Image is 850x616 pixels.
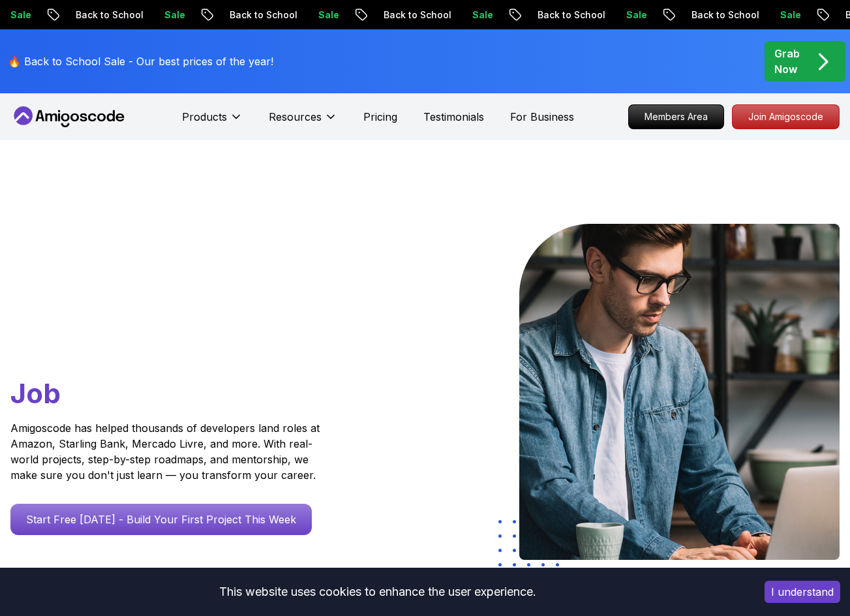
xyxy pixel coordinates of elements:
[341,8,382,22] p: Sale
[733,105,839,129] p: Join Amigoscode
[269,109,322,125] p: Resources
[714,8,802,22] p: Back to School
[732,104,840,129] a: Join Amigoscode
[182,109,243,135] button: Products
[802,8,844,22] p: Sale
[560,8,648,22] p: Back to School
[10,504,312,535] a: Start Free [DATE] - Build Your First Project This Week
[98,8,187,22] p: Back to School
[629,105,723,129] p: Members Area
[423,109,484,125] a: Testimonials
[628,104,724,129] a: Members Area
[519,224,840,560] img: hero
[363,109,397,125] a: Pricing
[269,109,337,135] button: Resources
[10,377,61,410] span: Job
[406,8,494,22] p: Back to School
[510,109,574,125] a: For Business
[10,224,344,412] h1: Go From Learning to Hired: Master Java, Spring Boot & Cloud Skills That Get You the
[182,109,227,125] p: Products
[33,8,74,22] p: Sale
[10,577,745,606] div: This website uses cookies to enhance the user experience.
[10,420,324,483] p: Amigoscode has helped thousands of developers land roles at Amazon, Starling Bank, Mercado Livre,...
[8,54,273,69] p: 🔥 Back to School Sale - Our best prices of the year!
[252,8,341,22] p: Back to School
[765,581,840,603] button: Accept cookies
[648,8,690,22] p: Sale
[494,8,536,22] p: Sale
[187,8,228,22] p: Sale
[774,46,800,77] p: Grab Now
